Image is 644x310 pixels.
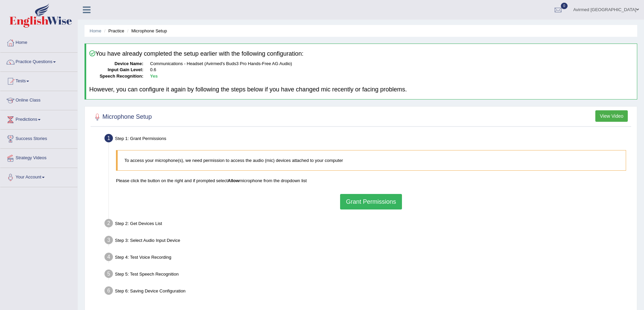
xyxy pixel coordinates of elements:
div: Step 5: Test Speech Recognition [101,267,634,282]
a: Your Account [0,168,77,185]
b: Yes [150,74,158,79]
button: View Video [595,110,628,122]
dt: Input Gain Level: [89,67,143,73]
li: Microphone Setup [125,28,167,34]
b: Allow [228,178,239,183]
h4: You have already completed the setup earlier with the following configuration: [89,50,634,57]
p: To access your microphone(s), we need permission to access the audio (mic) devices attached to yo... [124,157,619,164]
div: Step 2: Get Devices List [101,217,634,232]
a: Home [0,33,77,50]
button: Grant Permissions [340,194,402,209]
a: Strategy Videos [0,149,77,166]
dt: Speech Recognition: [89,73,143,80]
h4: However, you can configure it again by following the steps below if you have changed mic recently... [89,86,634,93]
a: Success Stories [0,130,77,146]
div: Step 1: Grant Permissions [101,132,634,147]
a: Home [90,28,101,33]
a: Practice Questions [0,53,77,69]
div: Step 3: Select Audio Input Device [101,234,634,249]
dt: Device Name: [89,61,143,67]
div: Step 4: Test Voice Recording [101,251,634,265]
span: 0 [561,3,568,9]
dd: Communications - Headset (Avirmed's Buds3 Pro Hands-Free AG Audio) [150,61,634,67]
h2: Microphone Setup [92,112,152,122]
a: Tests [0,72,77,89]
p: Please click the button on the right and if prompted select microphone from the dropdown list [116,177,626,184]
a: Online Class [0,91,77,108]
a: Predictions [0,110,77,127]
li: Practice [102,28,124,34]
dd: 0.6 [150,67,634,73]
div: Step 6: Saving Device Configuration [101,284,634,299]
